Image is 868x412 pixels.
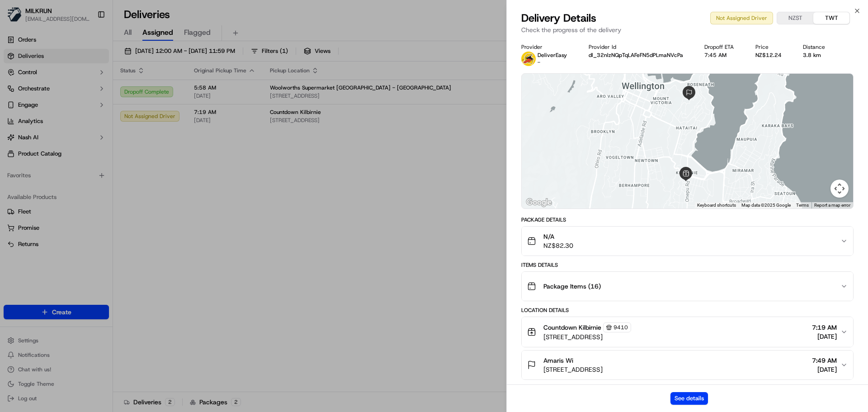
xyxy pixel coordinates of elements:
span: [DATE] [812,332,837,341]
button: Countdown Kilbirnie9410[STREET_ADDRESS]7:19 AM[DATE] [522,317,853,347]
img: delivereasy_logo.png [521,52,536,66]
button: TWT [813,12,849,24]
div: Location Details [521,307,854,314]
a: Report a map error [814,203,850,208]
div: Items Details [521,261,854,269]
span: Amaris Wi [543,356,573,365]
span: NZ$82.30 [543,241,573,250]
a: Terms (opens in new tab) [796,203,809,208]
span: Package Items ( 16 ) [543,282,601,291]
div: Provider [521,43,574,51]
img: Google [524,197,554,208]
a: Open this area in Google Maps (opens a new window) [524,197,554,208]
span: [DATE] [812,365,837,374]
span: [STREET_ADDRESS] [543,365,603,374]
p: Check the progress of the delivery [521,25,854,34]
span: 7:49 AM [812,356,837,365]
button: See details [670,392,708,405]
div: Distance [803,43,832,51]
div: Package Details [521,216,854,223]
button: Amaris Wi[STREET_ADDRESS]7:49 AM[DATE] [522,350,853,379]
span: - [538,59,540,66]
div: Provider Id [589,43,690,51]
button: NZST [777,12,813,24]
span: Delivery Details [521,11,596,25]
p: DeliverEasy [538,52,567,59]
span: Map data ©2025 Google [741,203,791,208]
div: 7:45 AM [704,52,741,59]
span: 9410 [613,324,628,331]
button: Map camera controls [830,180,849,198]
div: 3.8 km [803,52,832,59]
button: Package Items (16) [522,272,853,301]
span: Countdown Kilbirnie [543,323,601,332]
button: Keyboard shortcuts [697,202,736,208]
button: dl_32nlzNQpTqLAFeFN5dPLmaNVcPa [589,52,683,59]
span: N/A [543,232,573,241]
div: Dropoff ETA [704,43,741,51]
span: 7:19 AM [812,323,837,332]
div: Price [755,43,789,51]
div: NZ$12.24 [755,52,789,59]
button: N/ANZ$82.30 [522,227,853,256]
span: [STREET_ADDRESS] [543,332,631,341]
